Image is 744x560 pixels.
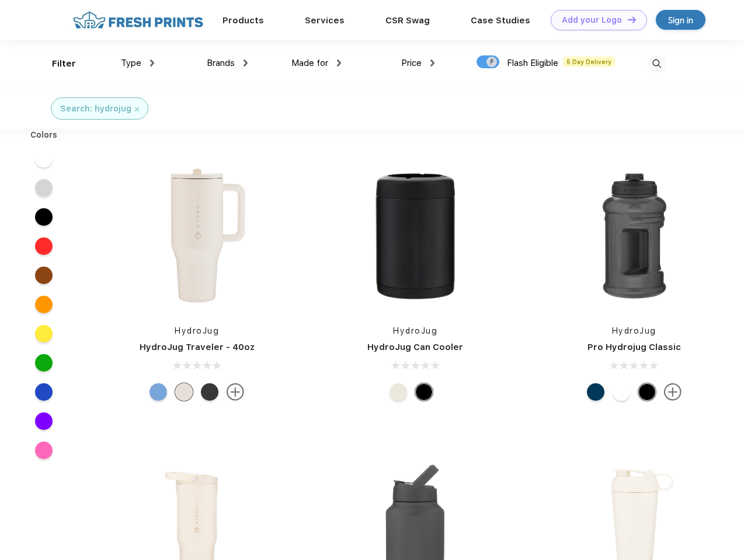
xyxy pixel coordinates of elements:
div: Black [201,383,218,401]
div: Filter [52,57,76,71]
span: 5 Day Delivery [563,57,615,67]
div: Sign in [668,13,693,27]
a: Pro Hydrojug Classic [587,342,681,352]
a: HydroJug Traveler - 40oz [140,342,255,352]
span: Type [121,58,141,68]
div: Navy [587,383,604,401]
a: HydroJug [612,326,656,335]
div: Colors [22,129,67,141]
img: DT [628,16,636,23]
img: func=resize&h=266 [119,158,274,313]
img: func=resize&h=266 [557,158,712,313]
div: Cream [175,383,193,401]
img: dropdown.png [430,60,434,66]
img: filter_cancel.svg [135,107,139,111]
img: dropdown.png [244,60,248,66]
img: fo%20logo%202.webp [69,10,207,30]
img: func=resize&h=266 [338,158,493,313]
div: Cream [390,383,407,401]
img: more.svg [664,383,682,401]
span: Price [401,58,422,68]
div: Search: hydrojug [60,103,131,115]
span: Made for [291,58,328,68]
img: dropdown.png [337,60,341,66]
a: Products [222,15,264,26]
a: Sign in [656,10,705,30]
img: more.svg [227,383,244,401]
a: HydroJug [393,326,437,335]
div: Black [638,383,656,401]
div: White [613,383,630,401]
div: Black [415,383,433,401]
a: HydroJug Can Cooler [367,342,463,352]
img: dropdown.png [150,60,154,66]
span: Flash Eligible [507,58,558,68]
a: HydroJug [175,326,219,335]
span: Brands [207,58,235,68]
div: Add your Logo [562,15,622,25]
img: desktop_search.svg [647,54,666,73]
div: Riptide [150,383,167,401]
